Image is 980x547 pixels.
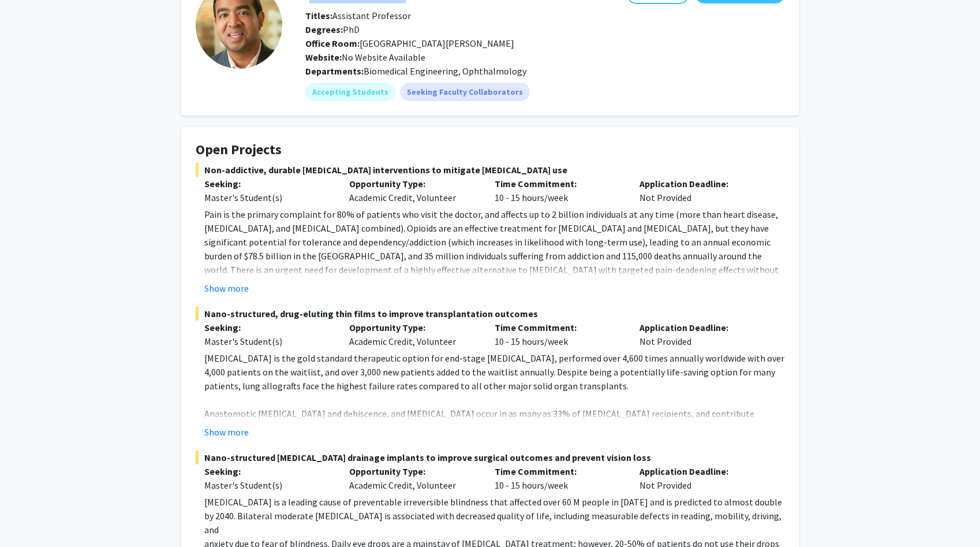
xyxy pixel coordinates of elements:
[305,38,360,49] b: Office Room:
[639,464,767,478] p: Application Deadline:
[341,464,485,492] div: Academic Credit, Volunteer
[631,464,776,492] div: Not Provided
[204,407,784,476] p: Anastomotic [MEDICAL_DATA] and dehiscence, and [MEDICAL_DATA] occur in as many as 33% of [MEDICAL...
[305,51,425,63] span: No Website Available
[204,478,332,492] div: Master's Student(s)
[639,177,767,191] p: Application Deadline:
[305,24,343,35] b: Degrees:
[204,281,249,295] button: Show more
[631,177,776,204] div: Not Provided
[196,451,784,464] span: Nano-structured [MEDICAL_DATA] drainage implants to improve surgical outcomes and prevent vision ...
[495,177,622,191] p: Time Commitment:
[341,321,485,348] div: Academic Credit, Volunteer
[204,321,332,334] p: Seeking:
[196,142,784,158] h4: Open Projects
[196,163,784,177] span: Non-addictive, durable [MEDICAL_DATA] interventions to mitigate [MEDICAL_DATA] use
[9,495,49,538] iframe: Chat
[204,177,332,191] p: Seeking:
[495,464,622,478] p: Time Commitment:
[364,65,526,77] span: Biomedical Engineering, Ophthalmology
[305,65,364,77] b: Departments:
[204,191,332,204] div: Master's Student(s)
[204,351,784,393] p: [MEDICAL_DATA] is the gold standard therapeutic option for end-stage [MEDICAL_DATA], performed ov...
[305,10,332,21] b: Titles:
[349,464,477,478] p: Opportunity Type:
[486,321,631,348] div: 10 - 15 hours/week
[204,207,784,291] p: Pain is the primary complaint for 80% of patients who visit the doctor, and affects up to 2 billi...
[305,83,395,101] mat-chip: Accepting Students
[196,307,784,321] span: Nano-structured, drug-eluting thin films to improve transplantation outcomes
[400,83,530,101] mat-chip: Seeking Faculty Collaborators
[639,321,767,334] p: Application Deadline:
[349,177,477,191] p: Opportunity Type:
[341,177,485,204] div: Academic Credit, Volunteer
[204,425,249,439] button: Show more
[204,464,332,478] p: Seeking:
[204,495,784,537] p: [MEDICAL_DATA] is a leading cause of preventable irreversible blindness that affected over 60 M p...
[495,321,622,334] p: Time Commitment:
[305,38,514,49] span: [GEOGRAPHIC_DATA][PERSON_NAME]
[486,464,631,492] div: 10 - 15 hours/week
[631,321,776,348] div: Not Provided
[349,321,477,334] p: Opportunity Type:
[305,10,411,21] span: Assistant Professor
[305,24,360,35] span: PhD
[486,177,631,204] div: 10 - 15 hours/week
[204,334,332,348] div: Master's Student(s)
[305,51,342,63] b: Website:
